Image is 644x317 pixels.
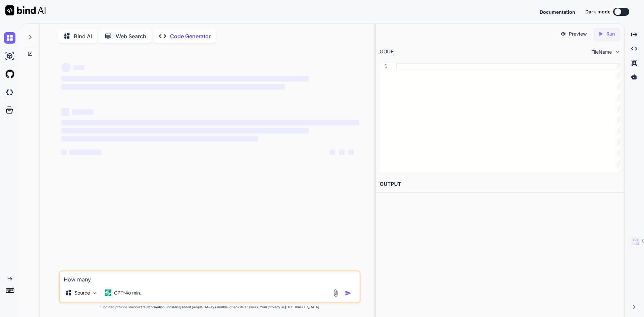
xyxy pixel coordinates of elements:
[73,65,84,70] span: ‌
[339,150,344,155] span: ‌
[74,289,90,296] p: Source
[69,150,102,155] span: ‌
[380,48,394,56] div: CODE
[4,50,15,62] img: ai-studio
[4,32,15,44] img: chat
[606,31,615,37] p: Run
[330,150,335,155] span: ‌
[72,109,94,115] span: ‌
[332,289,339,297] img: attachment
[61,76,309,82] span: ‌
[74,32,92,40] p: Bind AI
[585,8,610,15] span: Dark mode
[348,150,354,155] span: ‌
[61,108,69,116] span: ‌
[61,128,309,134] span: ‌
[540,9,575,15] span: Documentation
[591,49,612,55] span: FileName
[345,290,352,297] img: icon
[4,87,15,98] img: darkCloudIdeIcon
[170,32,211,40] p: Code Generator
[380,63,387,69] div: 1
[61,63,71,72] span: ‌
[114,289,143,296] p: GPT-4o min..
[560,31,566,37] img: preview
[61,136,258,142] span: ‌
[61,84,285,90] span: ‌
[376,176,624,192] h2: OUTPUT
[569,31,587,37] p: Preview
[61,150,67,155] span: ‌
[614,49,620,55] img: chevron down
[59,305,361,310] p: Bind can provide inaccurate information, including about people. Always double-check its answers....
[4,68,15,80] img: githubLight
[105,289,111,296] img: GPT-4o mini
[540,8,575,15] button: Documentation
[60,271,360,283] textarea: How many
[5,5,46,15] img: Bind AI
[61,120,359,125] span: ‌
[92,290,98,296] img: Pick Models
[116,32,146,40] p: Web Search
